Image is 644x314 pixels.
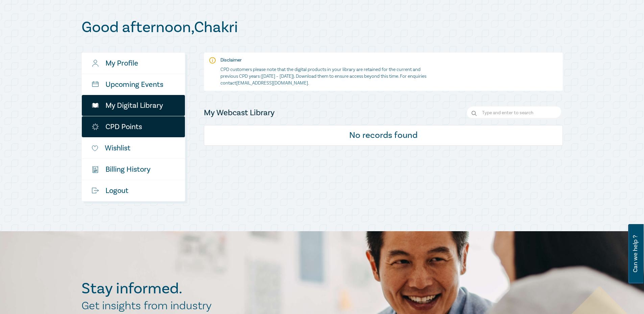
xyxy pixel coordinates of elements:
p: CPD customers please note that the digital products in your library are retained for the current ... [220,66,428,87]
a: Wishlist [82,138,185,159]
a: [EMAIL_ADDRESS][DOMAIN_NAME] [236,80,308,86]
a: $Billing History [82,159,185,180]
a: My Digital Library [82,95,185,116]
h6: No records found [210,131,557,140]
tspan: $ [93,167,95,170]
strong: Disclaimer [220,57,242,63]
h2: Stay informed. [81,280,241,297]
a: My Profile [82,53,185,74]
a: Upcoming Events [82,74,185,95]
input: Search [467,106,563,120]
h1: Good afternoon , Chakri [81,19,563,36]
h4: My Webcast Library [204,107,275,118]
a: CPD Points [82,116,185,137]
a: Logout [82,180,185,201]
span: Can we help ? [632,228,639,280]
